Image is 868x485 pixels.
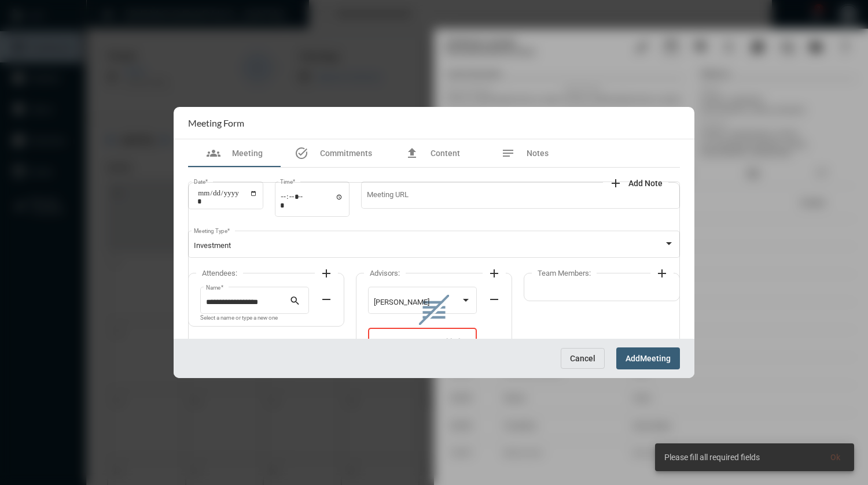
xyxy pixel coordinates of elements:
[207,146,220,160] mat-icon: groups
[830,453,840,462] span: Ok
[232,149,263,158] span: Meeting
[532,269,597,277] label: Team Members:
[626,354,640,364] span: Add
[487,334,501,347] mat-icon: remove
[289,295,303,309] mat-icon: search
[196,269,243,277] label: Attendees:
[527,149,549,158] span: Notes
[188,117,244,128] h2: Meeting Form
[616,347,680,369] button: AddMeeting
[319,293,333,306] mat-icon: remove
[561,348,605,369] button: Cancel
[405,146,419,160] mat-icon: file_upload
[364,269,406,277] label: Advisors:
[319,266,333,280] mat-icon: add
[640,354,671,364] span: Meeting
[664,451,760,463] span: Please fill all required fields
[655,266,669,280] mat-icon: add
[570,354,595,363] span: Cancel
[487,293,501,306] mat-icon: remove
[374,298,429,306] span: [PERSON_NAME]
[320,149,372,158] span: Commitments
[194,241,231,250] span: Investment
[501,146,515,160] mat-icon: notes
[431,149,460,158] span: Content
[487,266,501,280] mat-icon: add
[295,146,308,160] mat-icon: task_alt
[200,315,278,321] mat-hint: Select a name or type a new one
